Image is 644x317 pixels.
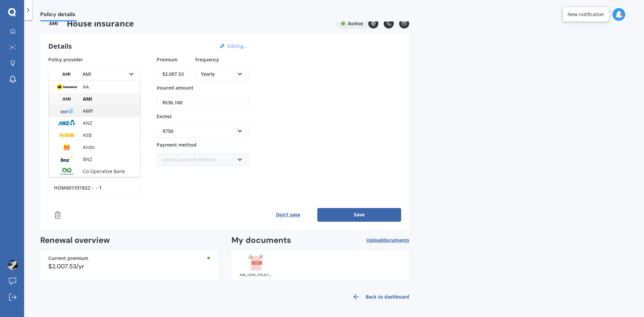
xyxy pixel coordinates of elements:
[54,143,79,152] img: Ando.png
[48,263,210,269] div: $2,007.53/yr
[48,85,79,91] span: Renewal date
[48,170,82,176] span: Policy number
[54,69,79,79] img: AMI-text-1.webp
[317,208,401,221] button: Save
[83,108,93,114] span: AMP
[54,167,79,176] img: operativebank.png
[48,113,85,119] span: Insured address
[54,106,79,116] img: AMP.webp
[54,130,79,140] img: ASB.png
[40,18,330,29] span: House insurance
[163,127,235,135] div: $750
[231,235,291,246] h2: My documents
[195,56,219,62] span: Frequency
[239,273,273,277] div: AMI_HOM_POLICY_SCHEDULE_HOMA01331822_20250714224833056.pdf
[54,155,79,164] img: BNZ.png
[54,118,79,128] img: ANZ.png
[259,208,317,221] button: Don’t save
[48,56,83,62] span: Policy provider
[157,142,197,148] span: Payment method
[366,237,409,243] span: Upload
[48,42,72,51] h3: Details
[366,235,409,246] button: Uploaddocuments
[157,56,177,62] span: Premium
[83,168,125,174] span: Co-Operative Bank
[48,181,141,195] input: Enter policy number
[157,113,172,119] span: Excess
[383,237,409,243] span: documents
[157,85,194,91] span: Insured amount
[83,96,92,102] span: AMI
[83,132,92,138] span: ASB
[568,11,604,18] div: New notification
[48,256,210,261] div: Current premium
[83,156,92,162] span: BNZ
[48,124,141,138] input: Enter address
[54,82,79,92] img: AA.webp
[157,67,190,81] input: Enter amount
[54,94,79,104] img: AMI-text-1.webp
[83,84,89,90] span: AA
[348,289,409,305] a: Back to dashboard
[83,144,95,150] span: Ando
[162,156,234,163] div: Select payment method
[225,43,250,49] button: Editing...
[157,96,249,109] input: Enter amount
[83,120,92,126] span: ANZ
[40,235,218,246] h2: Renewal overview
[40,11,77,20] span: Policy details
[54,70,126,78] div: AMI
[40,18,67,29] img: AMI-text-1.webp
[201,70,234,78] div: Yearly
[8,260,18,270] img: ACg8ocJQar2q1GhW4_yQM-SnnBuR8-1cydlOgOR6V90BopgqaKd0LFE=s96-c
[48,142,74,148] span: Policy type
